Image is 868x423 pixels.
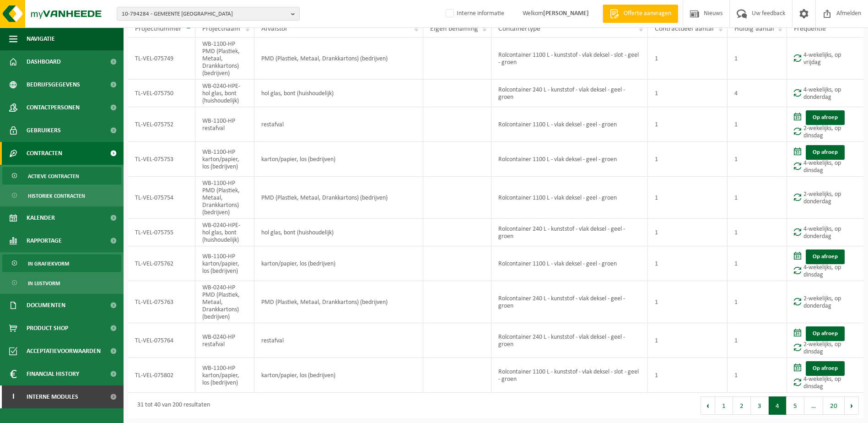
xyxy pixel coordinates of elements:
[728,142,787,177] td: 1
[195,281,254,323] td: WB-0240-HP PMD (Plastiek, Metaal, Drankkartons) (bedrijven)
[728,107,787,142] td: 1
[128,323,195,358] td: TL-VEL-075764
[751,396,769,415] button: 3
[444,7,504,21] label: Interne informatie
[491,80,648,107] td: Rolcontainer 240 L - kunststof - vlak deksel - geel - groen
[133,397,210,414] div: 31 tot 40 van 200 resultaten
[728,323,787,358] td: 1
[794,25,826,33] span: Frequentie
[621,9,674,18] span: Offerte aanvragen
[27,385,78,408] span: Interne modules
[728,281,787,323] td: 1
[27,340,101,363] span: Acceptatievoorwaarden
[254,38,423,80] td: PMD (Plastiek, Metaal, Drankkartons) (bedrijven)
[254,358,423,393] td: karton/papier, los (bedrijven)
[195,142,254,177] td: WB-1100-HP karton/papier, los (bedrijven)
[787,323,863,358] td: 2-wekelijks, op dinsdag
[491,281,648,323] td: Rolcontainer 240 L - kunststof - vlak deksel - geel - groen
[603,5,678,23] a: Offerte aanvragen
[128,142,195,177] td: TL-VEL-075753
[498,25,540,33] span: Containertype
[491,323,648,358] td: Rolcontainer 240 L - kunststof - vlak deksel - geel - groen
[2,274,121,292] a: In lijstvorm
[135,25,182,33] span: Projectnummer
[648,177,728,219] td: 1
[27,96,80,119] span: Contactpersonen
[787,38,863,80] td: 4-wekelijks, op vrijdag
[491,246,648,281] td: Rolcontainer 1100 L - vlak deksel - geel - groen
[195,358,254,393] td: WB-1100-HP karton/papier, los (bedrijven)
[27,317,68,340] span: Product Shop
[787,396,804,415] button: 5
[806,326,845,341] a: Op afroep
[648,281,728,323] td: 1
[787,246,863,281] td: 4-wekelijks, op dinsdag
[254,281,423,323] td: PMD (Plastiek, Metaal, Drankkartons) (bedrijven)
[491,38,648,80] td: Rolcontainer 1100 L - kunststof - vlak deksel - slot - geel - groen
[728,177,787,219] td: 1
[715,396,733,415] button: 1
[728,38,787,80] td: 1
[648,219,728,246] td: 1
[195,246,254,281] td: WB-1100-HP karton/papier, los (bedrijven)
[2,255,121,272] a: In grafiekvorm
[195,323,254,358] td: WB-0240-HP restafval
[728,246,787,281] td: 1
[28,255,69,272] span: In grafiekvorm
[128,281,195,323] td: TL-VEL-075763
[491,107,648,142] td: Rolcontainer 1100 L - vlak deksel - geel - groen
[804,396,823,415] span: …
[648,38,728,80] td: 1
[9,385,17,408] span: I
[27,50,61,73] span: Dashboard
[254,177,423,219] td: PMD (Plastiek, Metaal, Drankkartons) (bedrijven)
[195,38,254,80] td: WB-1100-HP PMD (Plastiek, Metaal, Drankkartons) (bedrijven)
[261,25,287,33] span: Afvalstof
[117,7,300,21] button: 10-794284 - GEMEENTE [GEOGRAPHIC_DATA]
[2,187,121,204] a: Historiek contracten
[195,177,254,219] td: WB-1100-HP PMD (Plastiek, Metaal, Drankkartons) (bedrijven)
[491,142,648,177] td: Rolcontainer 1100 L - vlak deksel - geel - groen
[128,219,195,246] td: TL-VEL-075755
[543,10,589,17] strong: [PERSON_NAME]
[128,358,195,393] td: TL-VEL-075802
[27,294,65,317] span: Documenten
[128,246,195,281] td: TL-VEL-075762
[648,107,728,142] td: 1
[655,25,714,33] span: Contractueel aantal
[648,80,728,107] td: 1
[806,145,845,160] a: Op afroep
[787,219,863,246] td: 4-wekelijks, op donderdag
[254,107,423,142] td: restafval
[254,323,423,358] td: restafval
[769,396,787,415] button: 4
[254,219,423,246] td: hol glas, bont (huishoudelijk)
[254,142,423,177] td: karton/papier, los (bedrijven)
[806,249,845,264] a: Op afroep
[27,229,62,252] span: Rapportage
[648,323,728,358] td: 1
[254,246,423,281] td: karton/papier, los (bedrijven)
[648,358,728,393] td: 1
[787,177,863,219] td: 2-wekelijks, op donderdag
[787,358,863,393] td: 4-wekelijks, op dinsdag
[648,246,728,281] td: 1
[27,27,55,50] span: Navigatie
[648,142,728,177] td: 1
[728,358,787,393] td: 1
[28,168,79,185] span: Actieve contracten
[733,396,751,415] button: 2
[806,361,845,376] a: Op afroep
[195,219,254,246] td: WB-0240-HPE-hol glas, bont (huishoudelijk)
[491,219,648,246] td: Rolcontainer 240 L - kunststof - vlak deksel - geel - groen
[128,38,195,80] td: TL-VEL-075749
[430,25,478,33] span: Eigen benaming
[128,107,195,142] td: TL-VEL-075752
[28,187,85,205] span: Historiek contracten
[701,396,715,415] button: Previous
[734,25,774,33] span: Huidig aantal
[27,119,61,142] span: Gebruikers
[27,206,55,229] span: Kalender
[787,107,863,142] td: 2-wekelijks, op dinsdag
[27,73,80,96] span: Bedrijfsgegevens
